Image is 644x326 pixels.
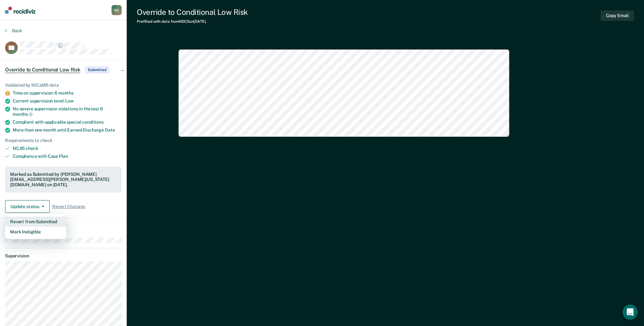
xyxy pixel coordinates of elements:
div: Marked as Submitted by [PERSON_NAME][EMAIL_ADDRESS][PERSON_NAME][US_STATE][DOMAIN_NAME] on [DATE]. [10,172,117,188]
div: Current supervision level: [13,98,122,104]
div: Compliance with Case [13,154,122,159]
button: BB [112,5,122,15]
div: NCJIS [13,146,122,151]
div: Validated by NICaMS data [5,83,122,88]
span: Plan [59,154,68,159]
button: Back [5,28,22,34]
button: Mark Ineligible [5,227,66,237]
button: Copy Email [601,10,634,21]
div: Compliant with applicable special [13,120,122,125]
span: Override to Conditional Low Risk [5,67,80,73]
span: months [13,112,33,117]
dt: Supervision [5,253,122,259]
span: Low [65,98,74,103]
button: Revert from Submitted [5,217,66,227]
span: Revert Changes [52,204,85,209]
div: Override to Conditional Low Risk [137,8,248,17]
div: Prefilled with data from NDCS on [DATE] . [137,19,248,24]
span: Submitted [86,67,109,73]
span: check [26,146,38,151]
div: More than one month until Earned Discharge [13,127,122,133]
div: Time on supervision: 6 months [13,90,122,96]
button: Update status [5,200,50,213]
img: Recidiviz [5,7,35,14]
div: Requirements to check [5,138,122,143]
div: No severe supervision violations in the last 6 [13,106,122,117]
div: B B [112,5,122,15]
span: conditions [82,120,104,125]
span: Date [105,127,115,132]
div: Open Intercom Messenger [622,304,638,320]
